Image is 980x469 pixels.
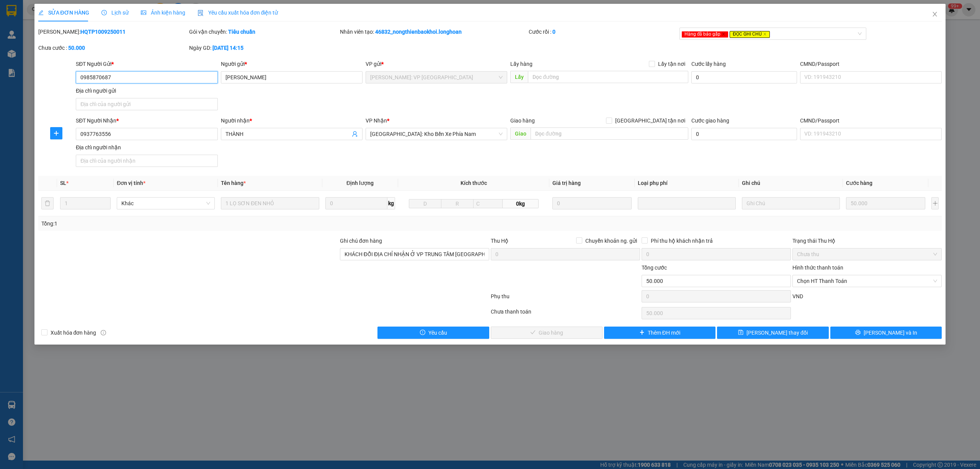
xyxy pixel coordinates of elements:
button: printer[PERSON_NAME] và In [830,327,942,339]
span: Chọn HT Thanh Toán [797,275,937,287]
div: SĐT Người Nhận [76,116,217,125]
div: SĐT Người Gửi [76,60,217,68]
span: user-add [352,131,358,137]
b: HQTP1009250011 [80,29,126,35]
div: Chưa cước : [38,44,188,52]
span: ĐỌC GHI CHÚ [730,31,770,38]
button: exclamation-circleYêu cầu [377,327,489,339]
span: Hàng đã báo gấp [681,31,729,38]
span: Thu Hộ [491,238,508,244]
span: Đơn vị tính [117,180,145,186]
span: Lấy hàng [510,61,532,67]
span: [PERSON_NAME] và In [864,328,917,337]
span: 0kg [503,199,539,208]
span: [GEOGRAPHIC_DATA] tận nơi [612,116,688,125]
b: 0 [552,29,555,35]
span: Ảnh kiện hàng [141,10,185,16]
input: C [473,199,503,208]
span: [PERSON_NAME] thay đổi [746,328,808,337]
button: plusThêm ĐH mới [604,327,716,339]
span: Khác [121,198,210,209]
div: Nhân viên tạo: [340,28,527,36]
span: SL [60,180,66,186]
div: Địa chỉ người nhận [76,143,217,152]
button: save[PERSON_NAME] thay đổi [717,327,829,339]
input: 0 [846,197,925,209]
input: Dọc đường [528,71,688,83]
label: Hình thức thanh toán [792,265,843,271]
span: close [932,11,938,17]
span: Lịch sử [101,10,129,16]
span: Kích thước [461,180,487,186]
span: Giao hàng [510,118,535,124]
input: Địa chỉ của người nhận [76,155,217,167]
label: Ghi chú đơn hàng [340,238,382,244]
span: VP Nhận [366,118,387,124]
div: CMND/Passport [800,116,942,125]
input: Địa chỉ của người gửi [76,98,217,110]
div: Người nhận [221,116,363,125]
span: Yêu cầu xuất hóa đơn điện tử [198,10,278,16]
img: icon [198,10,204,16]
div: Người gửi [221,60,363,68]
span: printer [855,330,861,336]
input: Ghi Chú [742,197,840,209]
b: 46832_nongthienbaokhoi.longhoan [375,29,462,35]
span: Giao [510,127,531,140]
span: plus [639,330,645,336]
div: Ngày GD: [189,44,338,52]
div: Chưa thanh toán [490,307,641,321]
th: Loại phụ phí [635,176,739,191]
span: clock-circle [101,10,107,15]
div: Phụ thu [490,292,641,306]
input: R [441,199,474,208]
label: Cước lấy hàng [691,61,726,67]
span: kg [387,197,395,209]
div: [PERSON_NAME]: [38,28,188,36]
span: Thêm ĐH mới [648,328,680,337]
input: Cước giao hàng [691,128,797,140]
b: 50.000 [68,45,85,51]
span: save [738,330,743,336]
span: Yêu cầu [428,328,447,337]
span: Chuyển khoản ng. gửi [582,237,640,245]
span: Giá trị hàng [552,180,581,186]
input: D [409,199,441,208]
span: exclamation-circle [420,330,425,336]
button: plus [931,197,939,209]
span: picture [141,10,146,15]
span: Định lượng [346,180,374,186]
span: Lấy tận nơi [655,60,688,68]
input: Dọc đường [531,127,688,140]
button: Close [924,4,946,25]
input: VD: Bàn, Ghế [221,197,319,209]
button: plus [50,127,62,139]
span: close [763,32,767,36]
span: Tổng cước [642,265,667,271]
span: Chưa thu [797,248,937,260]
span: Phí thu hộ khách nhận trả [648,237,716,245]
input: 0 [552,197,632,209]
b: [DATE] 14:15 [212,45,243,51]
span: VND [792,293,803,299]
span: plus [51,130,62,136]
span: Hồ Chí Minh: VP Quận Tân Phú [370,72,503,83]
div: Trạng thái Thu Hộ [792,237,942,245]
span: Tên hàng [221,180,246,186]
label: Cước giao hàng [691,118,729,124]
div: CMND/Passport [800,60,942,68]
div: Cước rồi : [529,28,678,36]
button: checkGiao hàng [491,327,603,339]
b: Tiêu chuẩn [228,29,255,35]
span: info-circle [101,330,106,335]
div: Gói vận chuyển: [189,28,338,36]
button: delete [41,197,54,209]
span: Lấy [510,71,528,83]
input: Ghi chú đơn hàng [340,248,489,260]
div: Địa chỉ người gửi [76,87,217,95]
span: edit [38,10,44,15]
span: Cước hàng [846,180,872,186]
span: Xuất hóa đơn hàng [47,328,100,337]
input: Cước lấy hàng [691,71,797,83]
div: Tổng: 1 [41,219,378,228]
